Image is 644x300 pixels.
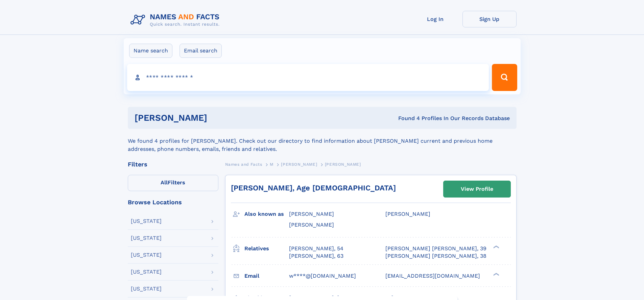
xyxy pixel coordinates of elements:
[128,129,517,153] div: We found 4 profiles for [PERSON_NAME]. Check out our directory to find information about [PERSON_...
[131,252,162,258] div: [US_STATE]
[303,115,510,122] div: Found 4 Profiles In Our Records Database
[385,211,430,217] span: [PERSON_NAME]
[131,218,162,224] div: [US_STATE]
[244,208,289,220] h3: Also known as
[128,11,225,29] img: Logo Names and Facts
[385,252,486,260] a: [PERSON_NAME] [PERSON_NAME], 38
[128,199,218,205] div: Browse Locations
[131,286,162,292] div: [US_STATE]
[444,181,510,197] a: View Profile
[161,179,168,186] span: All
[270,160,273,168] a: M
[180,44,222,58] label: Email search
[289,211,334,217] span: [PERSON_NAME]
[281,160,317,168] a: [PERSON_NAME]
[281,162,317,167] span: [PERSON_NAME]
[244,270,289,282] h3: Email
[462,11,517,27] a: Sign Up
[129,44,172,58] label: Name search
[131,269,162,275] div: [US_STATE]
[408,11,462,27] a: Log In
[492,272,500,276] div: ❯
[289,222,334,228] span: [PERSON_NAME]
[244,243,289,254] h3: Relatives
[231,184,396,192] a: [PERSON_NAME], Age [DEMOGRAPHIC_DATA]
[127,64,489,91] input: search input
[492,245,500,249] div: ❯
[135,114,303,122] h1: [PERSON_NAME]
[385,245,486,252] a: [PERSON_NAME] [PERSON_NAME], 39
[225,160,262,168] a: Names and Facts
[128,175,218,191] label: Filters
[270,162,273,167] span: M
[492,64,517,91] button: Search Button
[289,252,343,260] a: [PERSON_NAME], 63
[131,235,162,241] div: [US_STATE]
[289,245,343,252] a: [PERSON_NAME], 54
[325,162,361,167] span: [PERSON_NAME]
[128,161,218,167] div: Filters
[385,273,480,279] span: [EMAIL_ADDRESS][DOMAIN_NAME]
[461,181,493,197] div: View Profile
